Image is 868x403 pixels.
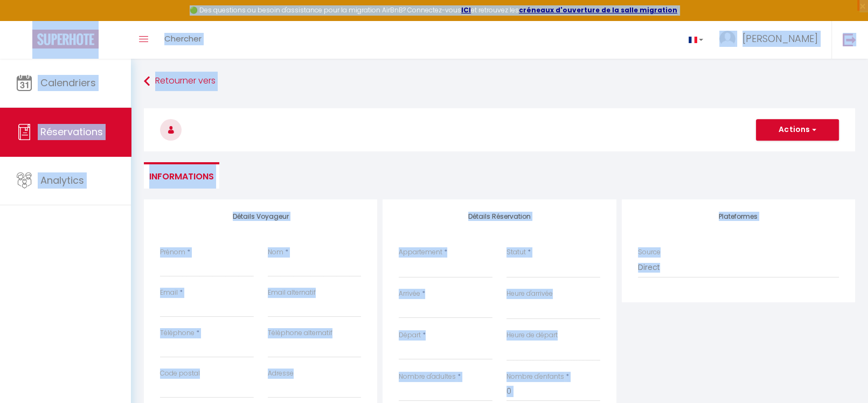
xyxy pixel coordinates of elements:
label: Heure de départ [506,330,558,341]
span: Analytics [40,173,84,187]
button: Ouvrir le widget de chat LiveChat [9,4,41,37]
img: logout [843,33,856,46]
a: Retourner vers [144,72,855,91]
a: créneaux d'ouverture de la salle migration [519,5,677,15]
span: Chercher [164,33,202,44]
label: Email alternatif [268,288,316,298]
span: Calendriers [40,76,96,89]
label: Arrivée [399,289,420,299]
label: Email [160,288,178,298]
label: Téléphone alternatif [268,328,332,338]
label: Code postal [160,369,200,379]
button: Actions [756,119,839,141]
a: ICI [461,5,471,15]
h4: Détails Réservation [399,213,600,220]
label: Prénom [160,247,185,258]
label: Téléphone [160,328,195,338]
span: [PERSON_NAME] [742,32,818,45]
label: Nombre d'enfants [506,372,564,382]
label: Nombre d'adultes [399,372,456,382]
label: Heure d'arrivée [506,289,553,299]
label: Statut [506,247,526,258]
img: ... [719,31,735,47]
label: Adresse [268,369,294,379]
a: Chercher [156,21,210,59]
span: Réservations [40,125,103,138]
img: Super Booking [32,30,99,48]
label: Appartement [399,247,442,258]
li: Informations [144,162,219,189]
h4: Détails Voyageur [160,213,361,220]
h4: Plateformes [638,213,839,220]
a: ... [PERSON_NAME] [711,21,831,59]
label: Source [638,247,661,258]
label: Nom [268,247,283,258]
label: Départ [399,330,421,341]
